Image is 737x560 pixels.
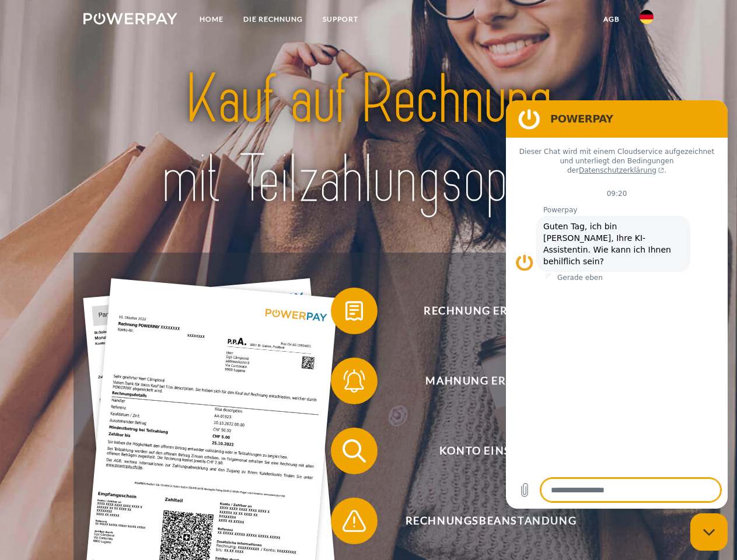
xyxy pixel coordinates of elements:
iframe: Messaging-Fenster [506,100,728,509]
button: Rechnung erhalten? [331,288,634,334]
button: Rechnungsbeanstandung [331,498,634,544]
img: logo-powerpay-white.svg [83,13,177,24]
span: Konto einsehen [348,428,634,474]
span: Mahnung erhalten? [348,358,634,404]
button: Konto einsehen [331,428,634,474]
span: Rechnungsbeanstandung [348,498,634,544]
img: de [640,10,654,24]
a: SUPPORT [313,9,368,30]
a: Home [190,9,233,30]
span: Rechnung erhalten? [348,288,634,334]
img: qb_search.svg [340,436,369,466]
button: Mahnung erhalten? [331,358,634,404]
img: qb_warning.svg [340,506,369,535]
a: DIE RECHNUNG [233,9,313,30]
img: title-powerpay_de.svg [111,56,626,223]
img: qb_bill.svg [340,296,369,325]
iframe: Schaltfläche zum Öffnen des Messaging-Fensters; Konversation läuft [690,513,728,551]
img: qb_bell.svg [340,366,369,395]
a: agb [593,9,630,30]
